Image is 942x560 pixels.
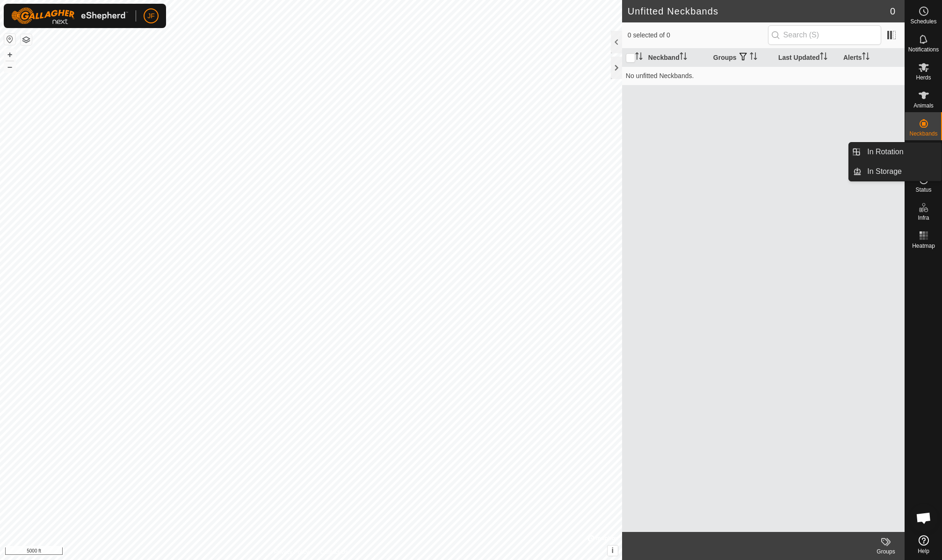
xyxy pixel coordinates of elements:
p-sorticon: Activate to sort [635,54,643,61]
button: Reset Map [4,34,15,45]
a: Help [905,531,942,558]
img: Gallagher Logo [11,7,128,24]
span: 0 [890,4,895,18]
span: Neckbands [909,131,937,136]
span: Notifications [908,47,939,52]
th: Neckband [645,49,710,67]
button: Map Layers [21,34,32,45]
p-sorticon: Activate to sort [680,54,687,61]
span: Schedules [910,19,936,24]
p-sorticon: Activate to sort [862,54,870,61]
th: Groups [710,49,775,67]
a: Contact Us [320,548,348,556]
span: Infra [918,215,929,221]
button: – [4,61,15,72]
span: Heatmap [912,243,935,249]
a: In Rotation [862,143,942,161]
span: In Rotation [867,146,903,158]
button: i [608,546,618,556]
span: In Storage [867,166,902,177]
span: 0 selected of 0 [628,30,768,40]
p-sorticon: Activate to sort [820,54,827,61]
a: In Storage [862,162,942,181]
input: Search (S) [768,25,881,45]
li: In Rotation [849,143,942,161]
button: + [4,49,15,60]
th: Last Updated [775,49,840,67]
span: i [612,546,614,554]
th: Alerts [840,49,905,67]
span: JF [147,11,155,21]
span: Help [918,548,929,554]
p-sorticon: Activate to sort [750,54,757,61]
td: No unfitted Neckbands. [622,66,905,85]
span: Herds [916,75,931,80]
h2: Unfitted Neckbands [628,6,890,17]
a: Open chat [910,504,938,532]
span: Animals [913,103,934,108]
a: Privacy Policy [274,548,309,556]
li: In Storage [849,162,942,181]
span: Status [915,187,931,193]
div: Groups [867,547,905,556]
